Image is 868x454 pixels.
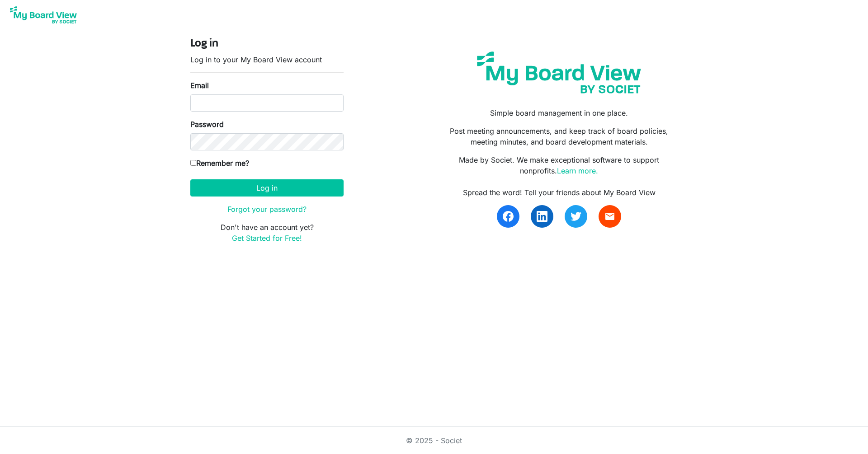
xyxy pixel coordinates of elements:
img: my-board-view-societ.svg [470,45,648,100]
a: © 2025 - Societ [406,436,462,445]
img: linkedin.svg [537,211,547,222]
p: Post meeting announcements, and keep track of board policies, meeting minutes, and board developm... [441,126,678,147]
a: Get Started for Free! [232,234,302,243]
label: Password [190,119,224,130]
label: Remember me? [190,158,249,168]
div: Spread the word! Tell your friends about My Board View [441,187,678,198]
a: Forgot your password? [227,205,307,214]
h4: Log in [190,37,344,51]
input: Remember me? [190,160,196,166]
a: email [599,205,621,228]
label: Email [190,80,209,91]
p: Simple board management in one place. [441,108,678,118]
p: Made by Societ. We make exceptional software to support nonprofits. [441,154,678,176]
p: Don't have an account yet? [190,222,344,243]
a: Learn more. [557,166,598,175]
img: facebook.svg [503,211,514,222]
img: twitter.svg [571,211,581,222]
span: email [604,211,615,222]
button: Log in [190,179,344,197]
img: My Board View Logo [7,4,80,26]
p: Log in to your My Board View account [190,54,344,65]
